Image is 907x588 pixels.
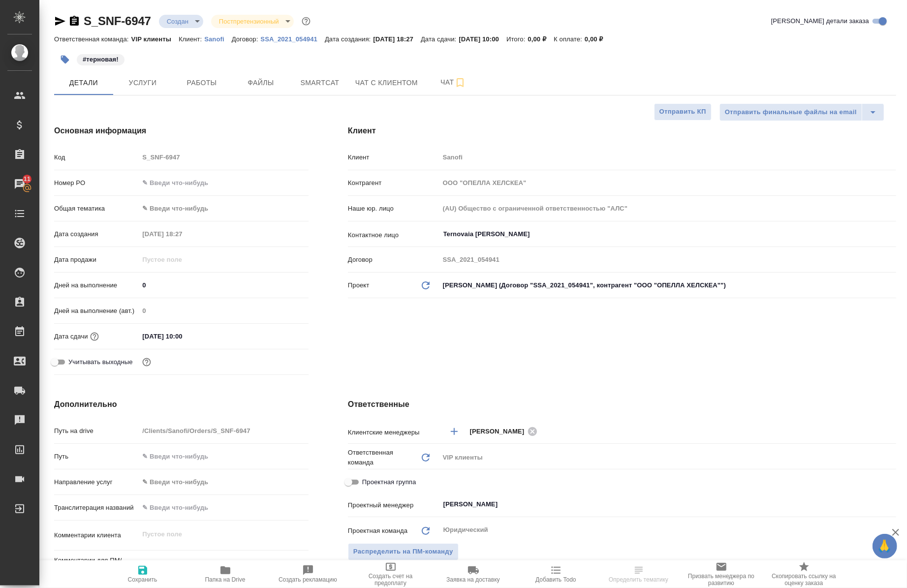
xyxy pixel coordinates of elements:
p: К оплате: [554,35,585,43]
p: Общая тематика [54,204,139,214]
p: Дней на выполнение [54,280,139,290]
p: Sanofi [204,35,232,43]
button: Добавить менеджера [442,420,466,443]
span: 🙏 [876,536,893,557]
p: Контрагент [348,178,439,188]
button: Open [891,233,893,235]
span: Детали [60,77,107,89]
div: ✎ Введи что-нибудь [142,204,297,214]
span: Чат с клиентом [355,77,418,89]
button: Скопировать ссылку [68,15,80,27]
h4: Дополнительно [54,399,309,410]
h4: Ответственные [348,399,896,410]
p: Дата сдачи [54,332,88,341]
a: S_SNF-6947 [84,14,151,28]
p: Договор: [232,35,261,43]
span: Smartcat [296,77,344,89]
input: Пустое поле [139,252,225,267]
p: Договор [348,255,439,265]
span: [PERSON_NAME] [470,427,531,436]
p: Проект [348,280,370,290]
span: Создать счет на предоплату [355,573,426,587]
button: Скопировать ссылку на оценку заказа [763,560,845,588]
span: Сохранить [128,576,157,583]
a: 11 [2,172,37,196]
span: Призвать менеджера по развитию [686,573,757,587]
span: Скопировать ссылку на оценку заказа [769,573,840,587]
button: Отправить финальные файлы на email [719,103,862,121]
div: ✎ Введи что-нибудь [139,200,309,217]
span: Проектная группа [362,477,416,487]
p: [DATE] 18:27 [373,35,421,43]
p: VIP клиенты [131,35,179,43]
p: Направление услуг [54,477,139,487]
p: Клиентские менеджеры [348,428,439,437]
p: Итого: [506,35,528,43]
p: #терновая! [83,55,119,64]
span: 11 [18,174,36,184]
div: ✎ Введи что-нибудь [139,474,309,491]
input: ✎ Введи что-нибудь [139,176,309,190]
p: Проектная команда [348,526,407,536]
p: Ответственная команда [348,448,420,467]
input: Пустое поле [439,201,896,216]
input: ✎ Введи что-нибудь [139,278,309,292]
span: Создать рекламацию [279,576,337,583]
button: Доп статусы указывают на важность/срочность заказа [300,15,313,28]
button: Создать рекламацию [267,560,349,588]
p: Путь [54,452,139,462]
p: Дата сдачи: [421,35,459,43]
button: Добавить Todo [515,560,597,588]
span: Отправить финальные файлы на email [725,107,857,118]
p: [DATE] 10:00 [459,35,507,43]
span: [PERSON_NAME] детали заказа [771,16,869,26]
p: Дата создания [54,229,139,239]
span: Работы [178,77,225,89]
button: Open [891,431,893,433]
input: Пустое поле [139,150,309,164]
input: Пустое поле [139,424,309,438]
button: Добавить тэг [54,49,76,70]
div: ✎ Введи что-нибудь [142,477,297,487]
p: Дата продажи [54,255,139,265]
span: Распределить на ПМ-команду [353,546,453,557]
p: Наше юр. лицо [348,204,439,214]
p: Контактное лицо [348,230,439,240]
input: ✎ Введи что-нибудь [139,329,225,343]
span: Отправить КП [659,106,706,118]
a: Sanofi [204,34,232,43]
button: Постпретензионный [216,17,282,26]
button: Сохранить [101,560,184,588]
p: Путь на drive [54,426,139,436]
input: Пустое поле [139,227,225,241]
h4: Основная информация [54,125,309,137]
input: Пустое поле [439,252,896,267]
p: Проектный менеджер [348,500,439,510]
button: Папка на Drive [184,560,267,588]
button: 🙏 [873,534,897,558]
button: Отправить КП [654,103,712,121]
div: [PERSON_NAME] [470,425,541,437]
span: В заказе уже есть ответственный ПМ или ПМ группа [348,543,459,560]
input: Пустое поле [439,176,896,190]
p: Клиент: [179,35,204,43]
button: Создать счет на предоплату [349,560,432,588]
span: Заявка на доставку [446,576,500,583]
button: Скопировать ссылку для ЯМессенджера [54,15,66,27]
p: 0,00 ₽ [585,35,611,43]
p: Комментарии клиента [54,530,139,540]
span: Определить тематику [609,576,668,583]
input: Пустое поле [439,150,896,164]
p: Код [54,153,139,162]
div: split button [719,103,884,121]
span: терновая! [76,55,125,63]
button: Распределить на ПМ-команду [348,543,459,560]
button: Определить тематику [597,560,680,588]
input: ✎ Введи что-нибудь [139,500,309,515]
span: Файлы [237,77,284,89]
p: SSA_2021_054941 [260,35,325,43]
div: [PERSON_NAME] (Договор "SSA_2021_054941", контрагент "ООО "ОПЕЛЛА ХЕЛСКЕА"") [439,277,896,294]
p: Дата создания: [325,35,373,43]
span: Услуги [119,77,166,89]
p: Комментарии для ПМ/исполнителей [54,556,139,575]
